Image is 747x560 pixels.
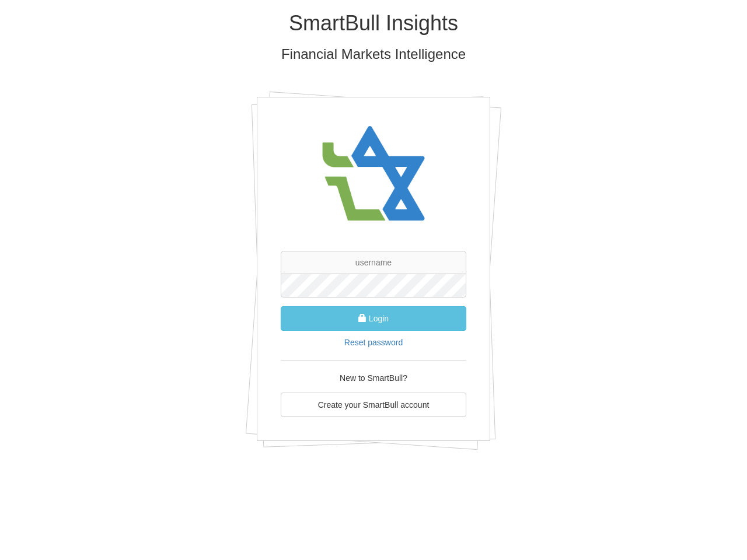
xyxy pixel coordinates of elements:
[281,251,466,274] input: username
[344,338,403,347] a: Reset password
[32,12,715,35] h1: SmartBull Insights
[32,47,715,62] h3: Financial Markets Intelligence
[281,393,466,417] a: Create your SmartBull account
[281,306,466,331] button: Login
[340,373,407,383] span: New to SmartBull?
[315,115,432,233] img: avatar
